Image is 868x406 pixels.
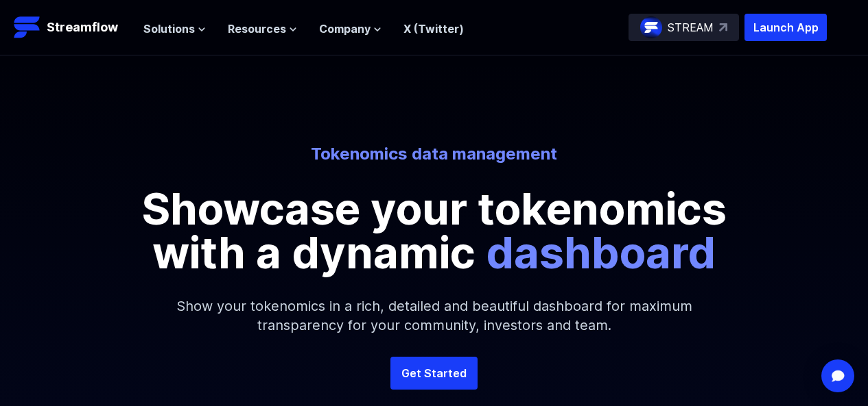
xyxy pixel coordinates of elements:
[14,14,41,41] img: Streamflow Logo
[139,275,729,357] p: Show your tokenomics in a rich, detailed and beautiful dashboard for maximum transparency for you...
[486,226,716,279] span: dashboard
[54,143,814,165] p: Tokenomics data management
[143,21,195,37] span: Solutions
[744,14,827,41] button: Launch App
[319,21,371,37] span: Company
[319,21,382,37] button: Company
[126,187,743,275] p: Showcase your tokenomics with a dynamic
[228,21,286,37] span: Resources
[668,19,714,36] p: STREAM
[821,359,854,392] div: Open Intercom Messenger
[403,22,464,36] a: X (Twitter)
[719,23,727,31] img: top-right-arrow.svg
[143,21,206,37] button: Solutions
[640,16,662,38] img: streamflow-logo-circle.png
[14,14,130,41] a: Streamflow
[228,21,297,37] button: Resources
[390,357,478,390] a: Get Started
[47,18,118,37] p: Streamflow
[629,14,739,41] a: STREAM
